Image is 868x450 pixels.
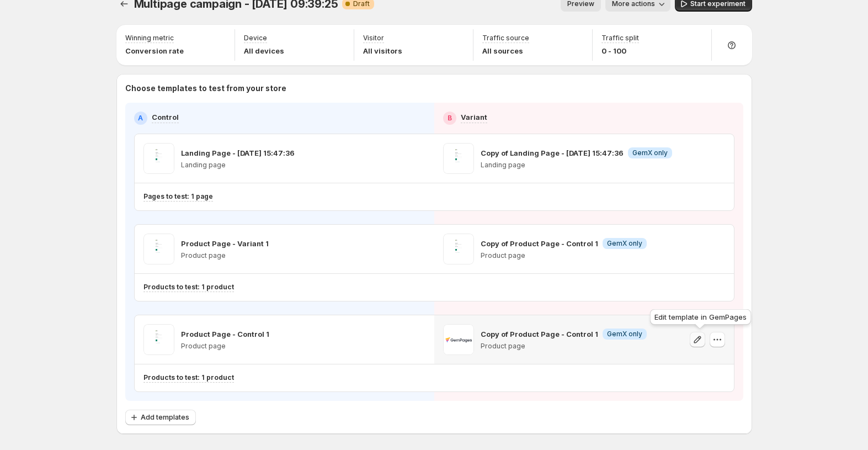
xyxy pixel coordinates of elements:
p: Copy of Product Page - Control 1 [481,238,598,249]
p: Product page [181,342,269,351]
p: Traffic source [482,34,529,43]
p: Control [152,112,179,123]
h2: A [138,114,143,123]
img: Copy of Product Page - Control 1 [443,234,474,264]
p: Winning metric [125,34,174,43]
p: Product page [181,251,269,260]
p: Products to test: 1 product [143,283,234,292]
p: All sources [482,45,529,56]
p: Product Page - Control 1 [181,329,269,340]
img: Copy of Product Page - Control 1 [443,324,474,355]
p: Landing page [481,161,672,170]
p: Product page [481,251,647,260]
p: 0 - 100 [601,45,639,56]
p: Product page [481,342,647,351]
p: Variant [461,112,487,123]
p: Copy of Product Page - Control 1 [481,329,598,340]
span: Add templates [141,413,189,422]
p: Choose templates to test from your store [125,83,743,94]
p: All visitors [363,45,402,56]
p: Product Page - Variant 1 [181,238,269,249]
p: Visitor [363,34,384,43]
p: Conversion rate [125,45,184,56]
p: Landing Page - [DATE] 15:47:36 [181,147,295,158]
h2: B [448,114,452,123]
p: Device [244,34,267,43]
p: All devices [244,45,284,56]
img: Copy of Landing Page - Jun 5, 15:47:36 [443,143,474,174]
p: Products to test: 1 product [143,373,234,382]
img: Product Page - Control 1 [143,324,174,355]
p: Landing page [181,161,295,170]
img: Product Page - Variant 1 [143,234,174,264]
p: Traffic split [601,34,639,43]
button: Add templates [125,410,196,425]
span: GemX only [607,330,642,338]
p: Copy of Landing Page - [DATE] 15:47:36 [481,147,624,158]
img: Landing Page - Jun 5, 15:47:36 [143,143,174,174]
span: GemX only [632,149,668,157]
p: Pages to test: 1 page [143,192,213,201]
span: GemX only [607,239,642,248]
